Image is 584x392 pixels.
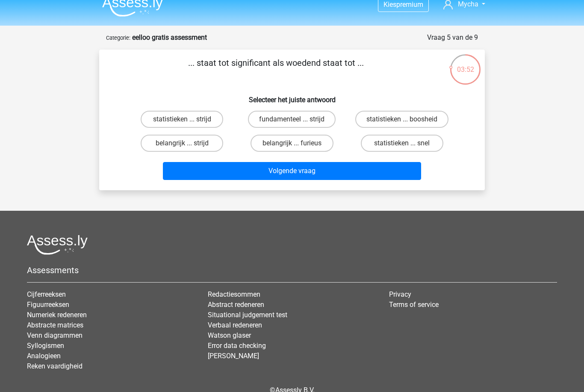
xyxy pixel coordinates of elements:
[163,162,422,180] button: Volgende vraag
[383,0,396,9] span: Kies
[208,342,266,350] a: Error data checking
[27,362,83,370] a: Reken vaardigheid
[208,301,264,309] a: Abstract redeneren
[113,89,471,104] h6: Selecteer het juiste antwoord
[141,111,223,128] label: statistieken ... strijd
[27,352,61,360] a: Analogieen
[27,235,88,255] img: Assessly logo
[141,135,223,152] label: belangrijk ... strijd
[208,290,260,298] a: Redactiesommen
[449,53,481,75] div: 03:52
[361,135,443,152] label: statistieken ... snel
[427,32,478,43] div: Vraag 5 van de 9
[208,352,259,360] a: [PERSON_NAME]
[355,111,448,128] label: statistieken ... boosheid
[27,290,66,298] a: Cijferreeksen
[27,321,83,329] a: Abstracte matrices
[113,56,439,82] p: ... staat tot significant als woedend staat tot ...
[208,311,287,319] a: Situational judgement test
[396,0,423,9] span: premium
[27,311,87,319] a: Numeriek redeneren
[27,265,557,275] h5: Assessments
[389,301,439,309] a: Terms of service
[208,321,262,329] a: Verbaal redeneren
[251,135,333,152] label: belangrijk ... furieus
[27,331,83,339] a: Venn diagrammen
[106,35,130,41] small: Categorie:
[208,331,251,339] a: Watson glaser
[27,342,64,350] a: Syllogismen
[27,301,69,309] a: Figuurreeksen
[132,33,207,41] strong: eelloo gratis assessment
[248,111,336,128] label: fundamenteel ... strijd
[389,290,411,298] a: Privacy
